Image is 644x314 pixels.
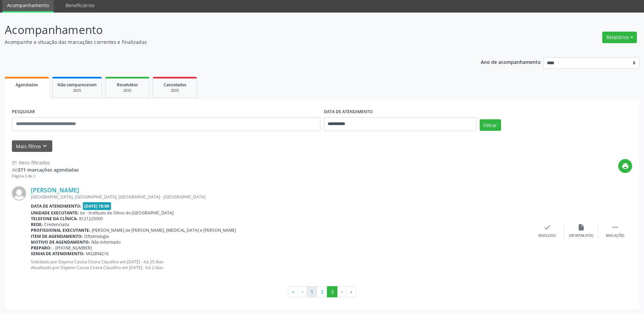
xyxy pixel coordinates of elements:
[31,186,79,194] a: [PERSON_NAME]
[53,245,92,251] span: - [PHONE_NUMBER]
[622,162,629,170] i: print
[12,159,79,166] div: 31 itens filtrados
[31,203,81,209] b: Data de atendimento:
[57,82,97,88] span: Não compareceram
[317,286,327,298] button: Go to page 2
[611,224,619,231] i: 
[79,216,103,222] span: 8121225000
[577,224,585,231] i: insert_drive_file
[12,286,632,298] ul: Pagination
[538,233,556,238] div: Resolvido
[83,202,111,210] span: [DATE] 18:00
[31,222,43,227] b: Rede:
[92,227,236,233] span: [PERSON_NAME] de [PERSON_NAME], [MEDICAL_DATA] e [PERSON_NAME]
[31,216,78,222] b: Telefone da clínica:
[110,88,144,93] div: 2025
[12,173,79,179] div: Página 3 de 3
[288,286,298,298] button: Go to first page
[298,286,307,298] button: Go to previous page
[5,21,449,38] p: Acompanhamento
[569,233,593,238] div: Exportar (PDF)
[324,107,373,117] label: DATA DE ATENDIMENTO
[44,222,69,227] span: Credenciada
[16,82,38,88] span: Agendados
[606,233,624,238] div: Mais ações
[618,159,632,173] button: print
[31,194,530,200] div: [GEOGRAPHIC_DATA], [GEOGRAPHIC_DATA], [GEOGRAPHIC_DATA] - [GEOGRAPHIC_DATA]
[31,239,90,245] b: Motivo de agendamento:
[117,82,138,88] span: Resolvidos
[544,224,551,231] i: check
[307,286,317,298] button: Go to page 1
[31,245,52,251] b: Preparo:
[12,166,79,173] div: de
[31,259,530,271] p: Solicitado por Dayene Cassia Cicera Claudino em [DATE] - há 25 dias Atualizado por Dayene Cassia ...
[18,167,79,173] strong: 371 marcações agendadas
[31,251,85,257] b: Senha de atendimento:
[57,88,97,93] div: 2025
[602,32,637,43] button: Relatórios
[41,142,49,150] i: keyboard_arrow_down
[12,186,26,200] img: img
[480,119,501,131] button: Filtrar
[80,210,173,216] span: Ior - Institudo de Olhos do [GEOGRAPHIC_DATA]
[164,82,186,88] span: Cancelados
[31,233,83,239] b: Item de agendamento:
[12,140,52,152] button: Mais filtroskeyboard_arrow_down
[86,251,109,257] span: M02894216
[84,233,109,239] span: Oftalmologia
[12,107,35,117] label: PESQUISAR
[31,210,79,216] b: Unidade executante:
[5,38,449,46] p: Acompanhe a situação das marcações correntes e finalizadas
[158,88,192,93] div: 2025
[327,286,337,298] button: Go to page 3
[31,227,90,233] b: Profissional executante:
[91,239,121,245] span: Não informado
[481,57,541,66] p: Ano de acompanhamento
